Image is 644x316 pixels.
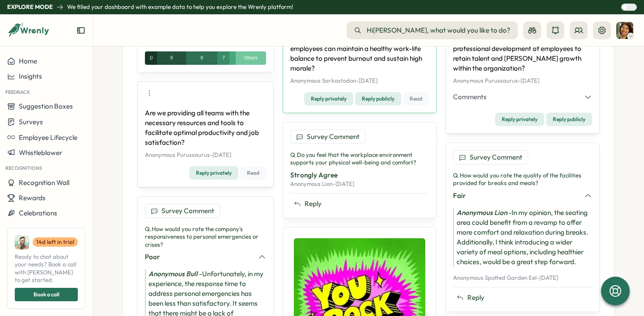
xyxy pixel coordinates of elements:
[453,191,579,201] div: Fair
[546,113,592,126] button: Reply publicly
[19,133,77,142] span: Employee Lifecycle
[307,132,360,142] span: Survey Comment
[495,113,544,126] button: Reply privately
[305,199,322,209] span: Reply
[367,25,510,35] span: Hi [PERSON_NAME] , what would you like to do?
[19,194,46,202] span: Rewards
[453,274,592,282] p: Anonymous Spotted Garden Eel - [DATE]
[453,92,592,102] button: Comments
[453,172,592,187] p: Q. How would you rate the quality of the facilities provided for breaks and meals?
[19,178,69,187] span: Recognition Wall
[290,170,429,180] div: Strongly Agree
[521,77,539,84] span: [DATE]
[247,167,259,179] span: Read
[145,252,253,262] div: Poor
[457,208,507,217] i: Anonymous Lion
[15,288,78,301] button: Book a call
[359,77,377,84] span: [DATE]
[403,92,429,105] button: Read
[15,253,78,284] span: Ready to chat about your needs? Book a call with [PERSON_NAME] to get started.
[196,167,232,179] span: Reply privately
[19,57,37,65] span: Home
[170,55,173,62] div: 9
[189,166,238,180] button: Reply privately
[145,108,266,147] p: Are we providing all teams with the necessary resources and tools to facilitate optimal productiv...
[200,55,203,62] div: 8
[244,55,258,62] div: Others
[453,77,521,84] span: Anonymous Purussaurus -
[290,180,429,188] p: Anonymous Lion - [DATE]
[33,237,78,247] a: 14d left in trial
[161,206,214,216] span: Survey Comment
[19,148,62,157] span: Whistleblower
[553,113,585,126] span: Reply publicly
[467,293,484,303] span: Reply
[19,72,42,80] span: Insights
[240,166,266,180] button: Read
[67,3,293,11] p: We filled your dashboard with example data to help you explore the Wrenly platform!
[222,55,225,62] div: 7
[290,151,429,167] p: Q. Do you feel that the workplace environment supports your physical well-being and comfort?
[145,225,266,249] p: Q. How would you rate the company's responsiveness to personal emergencies or crises?
[502,113,538,126] span: Reply privately
[15,235,29,249] img: Ali Khan
[76,26,85,35] button: Expand sidebar
[453,92,487,102] span: Comments
[7,3,53,11] p: Explore Mode
[347,21,518,39] button: Hi[PERSON_NAME], what would you like to do?
[311,93,347,105] span: Reply privately
[34,288,59,301] span: Book a call
[149,55,153,62] div: 10
[148,270,198,278] i: Anonymous Bull
[410,93,422,105] span: Read
[212,151,231,158] span: [DATE]
[290,197,325,211] button: Reply
[145,151,212,158] span: Anonymous Purussaurus -
[453,208,592,267] div: - In my opinion, the seating area could benefit from a revamp to offer more comfort and relaxatio...
[470,152,522,162] span: Survey Comment
[290,34,429,73] p: Are there measures in place to ensure employees can maintain a healthy work-life balance to preve...
[355,92,401,105] button: Reply publicly
[304,92,353,105] button: Reply privately
[453,291,488,304] button: Reply
[19,118,43,126] span: Surveys
[362,93,394,105] span: Reply publicly
[453,34,592,73] p: Are we investing sufficiently in the professional development of employees to retain talent and [...
[19,102,73,110] span: Suggestion Boxes
[19,209,57,217] span: Celebrations
[290,77,359,84] span: Anonymous Sarkastodon -
[616,22,633,39] img: Sarah Johnson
